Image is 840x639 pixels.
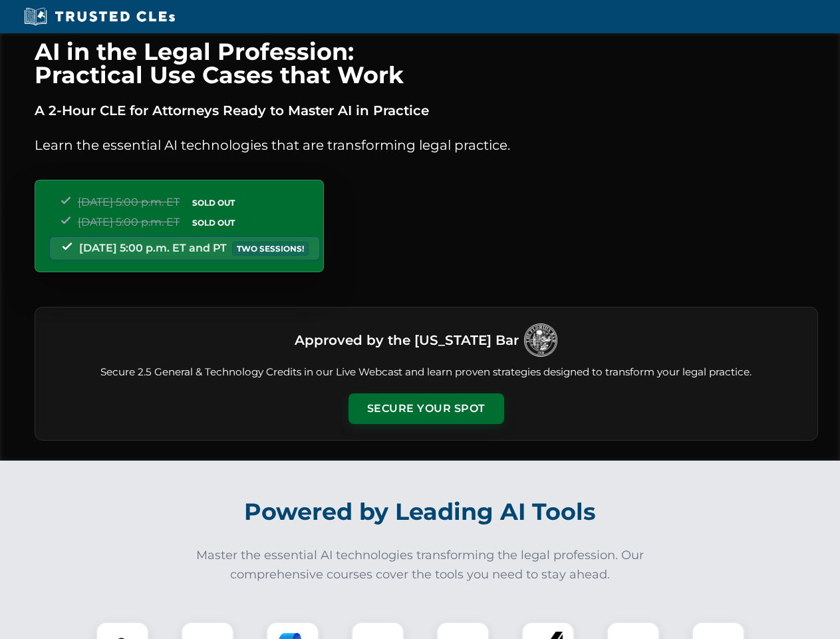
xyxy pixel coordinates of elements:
h1: AI in the Legal Profession: Practical Use Cases that Work [35,40,818,87]
h3: Approved by the [US_STATE] Bar [295,328,519,352]
span: SOLD OUT [188,196,239,210]
img: Logo [524,323,557,357]
img: Trusted CLEs [20,7,179,27]
p: Master the essential AI technologies transforming the legal profession. Our comprehensive courses... [188,546,653,584]
h2: Powered by Leading AI Tools [52,489,789,535]
span: [DATE] 5:00 p.m. ET [78,216,180,228]
span: [DATE] 5:00 p.m. ET [78,196,180,208]
p: A 2-Hour CLE for Attorneys Ready to Master AI in Practice [35,100,818,121]
p: Learn the essential AI technologies that are transforming legal practice. [35,134,818,156]
span: SOLD OUT [188,216,239,230]
p: Secure 2.5 General & Technology Credits in our Live Webcast and learn proven strategies designed ... [51,365,801,380]
button: Secure Your Spot [349,393,504,424]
